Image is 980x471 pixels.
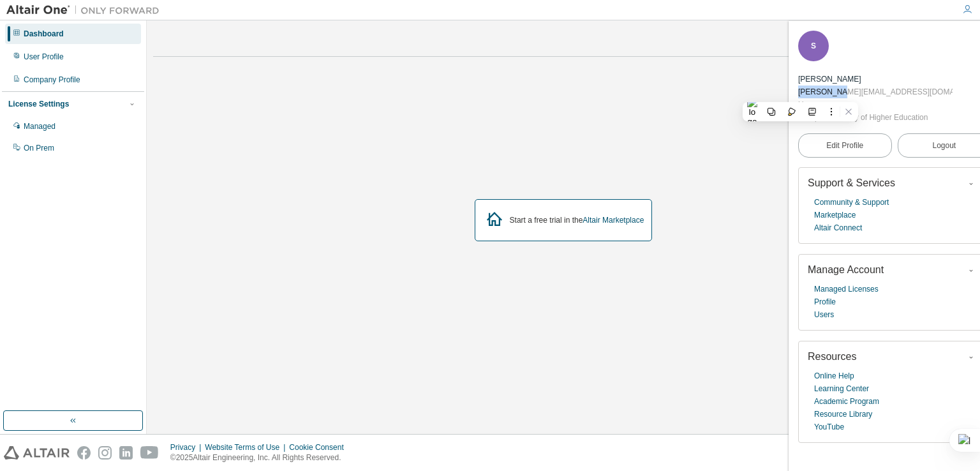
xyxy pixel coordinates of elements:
div: Manipal Academy of Higher Education [798,111,953,124]
a: Managed Licenses [814,283,879,295]
div: User [798,98,953,111]
a: Altair Connect [814,221,862,234]
div: Company Profile [24,75,80,85]
img: instagram.svg [98,446,112,460]
p: © 2025 Altair Engineering, Inc. All Rights Reserved. [170,452,352,463]
img: facebook.svg [77,446,91,460]
span: Edit Profile [826,140,863,151]
a: Profile [814,295,836,308]
div: Website Terms of Use [205,442,289,452]
div: Privacy [170,442,205,452]
span: S [811,41,816,50]
a: Academic Program [814,395,879,408]
a: Edit Profile [798,133,892,158]
span: Support & Services [808,177,895,188]
a: Users [814,308,834,321]
span: Resources [808,351,856,362]
span: Manage Account [808,264,884,275]
img: linkedin.svg [119,446,133,460]
div: Dashboard [24,29,64,39]
div: Srikrishna Naganathan [798,73,953,86]
div: Managed [24,121,56,131]
div: Start a free trial in the [510,215,644,225]
img: youtube.svg [140,446,159,460]
a: YouTube [814,421,844,433]
a: Altair Marketplace [583,216,644,225]
a: Marketplace [814,209,856,221]
a: Community & Support [814,196,889,209]
div: License Settings [8,99,69,109]
div: On Prem [24,143,54,153]
div: Cookie Consent [289,442,351,452]
div: User Profile [24,52,64,62]
a: Learning Center [814,382,869,395]
span: Logout [932,139,956,152]
a: Online Help [814,370,854,382]
img: altair_logo.svg [4,446,70,460]
div: [PERSON_NAME][EMAIL_ADDRESS][DOMAIN_NAME] [798,86,953,98]
img: Altair One [6,4,166,17]
a: Resource Library [814,408,872,421]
